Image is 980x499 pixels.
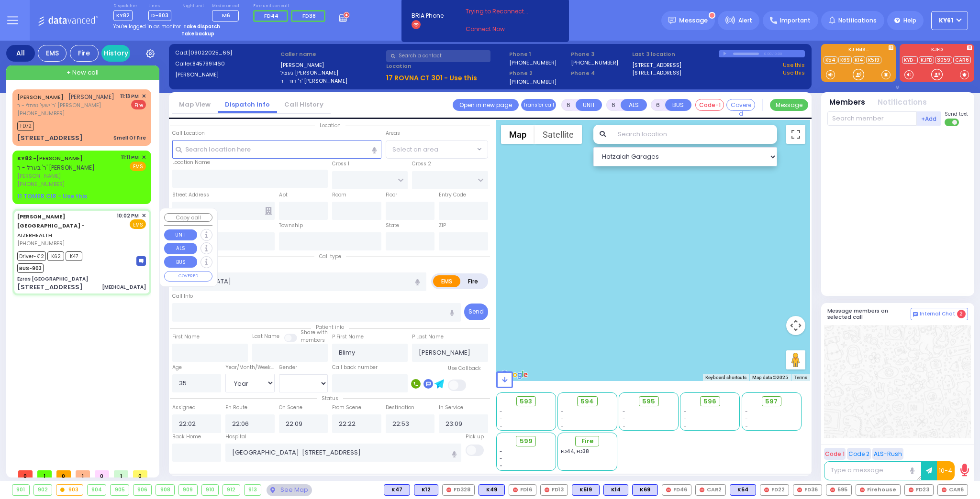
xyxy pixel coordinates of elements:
[332,160,349,168] label: Cross 1
[695,484,726,496] div: CAR2
[131,100,146,109] span: Fire
[786,316,805,335] button: Map camera controls
[945,118,960,127] label: Turn off text
[386,62,506,70] label: Location
[111,485,129,495] div: 905
[838,56,852,64] a: K69
[917,111,942,126] button: +Add
[827,111,917,126] input: Search member
[730,484,756,496] div: BLS
[919,56,934,64] a: KJFD
[561,415,564,423] span: -
[853,56,865,64] a: K14
[738,16,752,25] span: Alert
[38,45,67,62] div: EMS
[17,163,95,172] span: ר' בערל - ר' [PERSON_NAME]
[68,93,114,101] span: [PERSON_NAME]
[770,99,808,111] button: Message
[17,213,85,239] a: AIZERHEALTH
[509,484,536,496] div: FD16
[136,256,146,266] img: message-box.svg
[632,484,658,496] div: BLS
[412,333,444,341] label: P Last Name
[545,488,549,492] img: red-radio-icon.svg
[827,308,911,320] h5: Message members on selected call
[442,484,475,496] div: FD328
[509,69,568,77] span: Phone 2
[860,488,865,492] img: red-radio-icon.svg
[17,133,83,143] div: [STREET_ADDRESS]
[509,59,557,66] label: [PHONE_NUMBER]
[17,93,64,101] a: [PERSON_NAME]
[301,336,325,344] span: members
[386,404,414,412] label: Destination
[67,68,99,77] span: + New call
[623,408,625,415] span: -
[188,49,232,56] span: [09022025_66]
[392,145,438,154] span: Select an area
[797,488,802,492] img: red-radio-icon.svg
[18,470,33,477] span: 0
[824,448,846,460] button: Code 1
[17,172,118,180] span: [PERSON_NAME]
[666,488,671,492] img: red-radio-icon.svg
[765,397,778,406] span: 597
[182,3,204,9] label: Night unit
[225,364,275,371] div: Year/Month/Week/Day
[17,101,114,109] span: ר' ישעי' נפתלי - ר' [PERSON_NAME]
[172,333,200,341] label: First Name
[745,408,748,415] span: -
[580,397,594,406] span: 594
[466,7,541,16] span: Trying to Reconnect...
[133,163,143,170] u: EMS
[500,415,502,423] span: -
[88,485,106,495] div: 904
[520,436,533,446] span: 599
[500,462,502,469] span: -
[17,239,65,247] span: [PHONE_NUMBER]
[872,448,903,460] button: ALS-Rush
[279,364,297,371] label: Gender
[500,448,502,455] span: -
[920,311,955,317] span: Internal Chat
[780,16,811,25] span: Important
[783,61,805,69] a: Use this
[571,59,618,66] label: [PHONE_NUMBER]
[684,423,687,430] span: -
[148,10,171,21] span: D-803
[113,10,133,21] span: KY82
[142,153,146,162] span: ✕
[466,25,541,33] a: Connect Now
[164,271,212,282] button: COVERED
[34,485,52,495] div: 902
[786,125,805,144] button: Toggle fullscreen view
[937,461,955,480] button: 10-4
[439,191,466,199] label: Entry Code
[386,50,490,62] input: Search a contact
[172,404,196,412] label: Assigned
[175,49,278,57] label: Cad:
[878,97,927,108] button: Notifications
[17,263,44,273] span: BUS-903
[56,470,71,477] span: 0
[521,99,556,111] button: Transfer call
[500,455,502,462] span: -
[500,423,502,430] span: -
[17,192,87,200] u: 11 TOMER CIR - Use this
[414,484,438,496] div: BLS
[280,50,383,58] label: Caller name
[662,484,691,496] div: FD46
[830,488,835,492] img: red-radio-icon.svg
[665,99,691,111] button: BUS
[957,310,966,318] span: 2
[520,397,532,406] span: 593
[786,350,805,369] button: Drag Pegman onto the map to open Street View
[612,125,777,144] input: Search location
[175,71,278,79] label: [PERSON_NAME]
[576,99,602,111] button: UNIT
[37,470,52,477] span: 1
[603,484,628,496] div: BLS
[572,484,600,496] div: BLS
[56,485,83,495] div: 903
[148,3,171,9] label: Lines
